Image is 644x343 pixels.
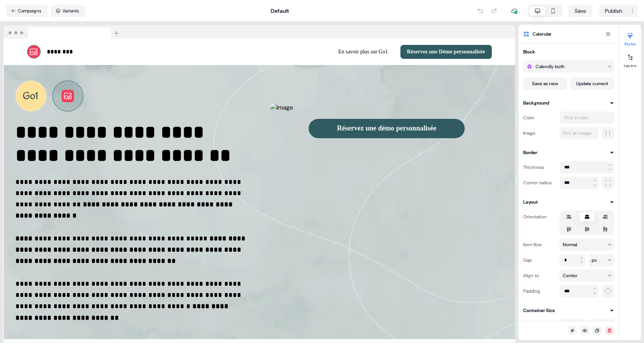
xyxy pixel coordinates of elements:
[523,48,614,56] button: Block
[563,272,577,280] div: Center
[270,81,503,324] div: ImageRéservez une démo personnalisée
[523,285,556,297] div: Padding
[523,77,567,90] button: Save as new
[523,307,614,314] button: Container Size
[51,5,85,17] button: Variants
[619,51,641,68] button: Layers
[523,238,556,251] div: Item flow
[271,7,289,15] div: Default
[523,48,535,56] div: Block
[592,256,597,264] div: px
[570,77,615,90] button: Update current
[523,149,614,156] button: Border
[532,30,551,38] span: Calendar
[563,114,590,122] div: Pick a color
[619,29,641,46] button: Styles
[523,99,549,107] div: Background
[523,198,538,206] div: Layout
[523,111,556,124] div: Color
[523,211,556,223] div: Orientation
[599,5,627,17] button: Publish
[568,5,592,17] button: Save
[563,241,577,249] div: Normal
[309,119,464,138] button: Réservez une démo personnalisée
[536,63,565,70] div: Calendly both
[523,60,614,73] button: Calendly both
[6,5,48,17] button: Campaigns
[523,307,555,314] div: Container Size
[332,45,394,59] button: En savoir plus sur Go1
[523,254,556,266] div: Gap
[523,161,556,173] div: Thickness
[523,177,556,189] div: Corner radius
[523,319,556,331] div: Width
[3,25,122,39] img: Browser topbar
[561,129,593,137] div: Pick an image
[523,149,537,156] div: Border
[263,45,492,59] div: En savoir plus sur Go1Réservez une Démo personnalisée
[523,127,556,139] div: Image
[400,45,492,59] button: Réservez une Démo personnalisée
[523,198,614,206] button: Layout
[560,127,598,139] button: Pick an image
[523,269,556,282] div: Align to
[560,111,614,124] button: Pick a color
[270,103,503,113] img: Image
[523,99,614,107] button: Background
